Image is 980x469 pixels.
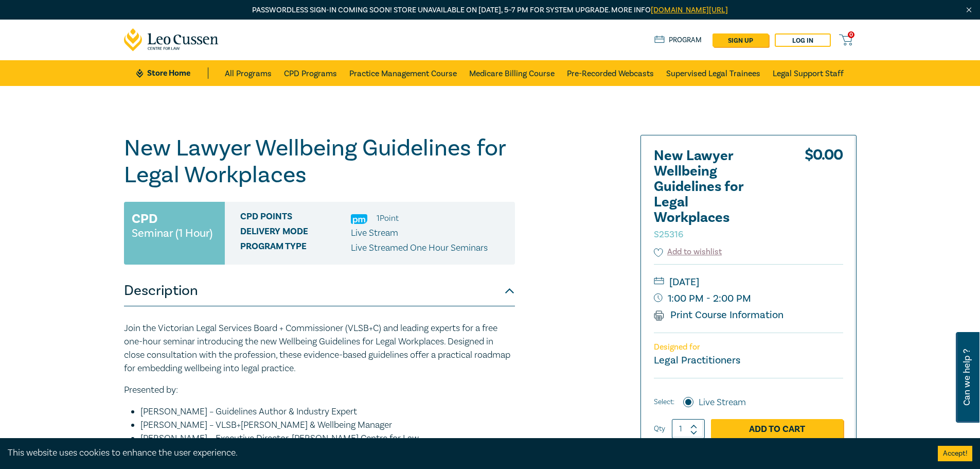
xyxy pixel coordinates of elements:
[140,419,515,432] li: [PERSON_NAME] – VLSB+[PERSON_NAME] & Wellbeing Manager
[132,228,212,238] small: Seminar (1 Hour)
[132,210,157,228] h3: CPD
[666,60,760,86] a: Supervised Legal Trainees
[351,241,488,255] p: Live Streamed One Hour Seminars
[962,338,972,416] span: Can we help ?
[654,229,683,240] small: S25316
[699,396,746,409] label: Live Stream
[775,33,831,47] a: Log in
[284,60,337,86] a: CPD Programs
[225,60,272,86] a: All Programs
[240,241,351,255] span: Program type
[136,67,208,79] a: Store Home
[351,227,398,239] span: Live Stream
[654,308,784,322] a: Print Course Information
[351,214,367,224] img: Practice Management & Business Skills
[124,384,515,397] p: Presented by:
[654,148,767,241] h2: New Lawyer Wellbeing Guidelines for Legal Workplaces
[848,31,854,38] span: 0
[773,60,844,86] a: Legal Support Staff
[712,33,769,47] a: sign up
[711,419,843,439] a: Add to Cart
[567,60,654,86] a: Pre-Recorded Webcasts
[124,322,515,375] p: Join the Victorian Legal Services Board + Commissioner (VLSB+C) and leading experts for a free on...
[8,446,922,460] div: This website uses cookies to enhance the user experience.
[938,446,972,461] button: Accept cookies
[240,227,351,240] span: Delivery Mode
[377,212,399,225] li: 1 Point
[805,148,843,246] div: $ 0.00
[140,405,515,419] li: [PERSON_NAME] – Guidelines Author & Industry Expert
[349,60,457,86] a: Practice Management Course
[654,396,674,408] span: Select:
[654,34,702,46] a: Program
[654,290,843,307] small: 1:00 PM - 2:00 PM
[124,135,515,188] h1: New Lawyer Wellbeing Guidelines for Legal Workplaces
[965,6,973,14] img: Close
[654,354,740,367] small: Legal Practitioners
[654,423,665,435] label: Qty
[124,5,857,16] p: Passwordless sign-in coming soon! Store unavailable on [DATE], 5–7 PM for system upgrade. More info
[651,5,728,15] a: [DOMAIN_NAME][URL]
[240,212,351,225] span: CPD Points
[672,419,705,439] input: 1
[654,274,843,290] small: [DATE]
[140,432,515,445] li: [PERSON_NAME] – Executive Director, [PERSON_NAME] Centre for Law
[654,246,722,258] button: Add to wishlist
[654,342,843,352] p: Designed for
[469,60,555,86] a: Medicare Billing Course
[124,275,515,306] button: Description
